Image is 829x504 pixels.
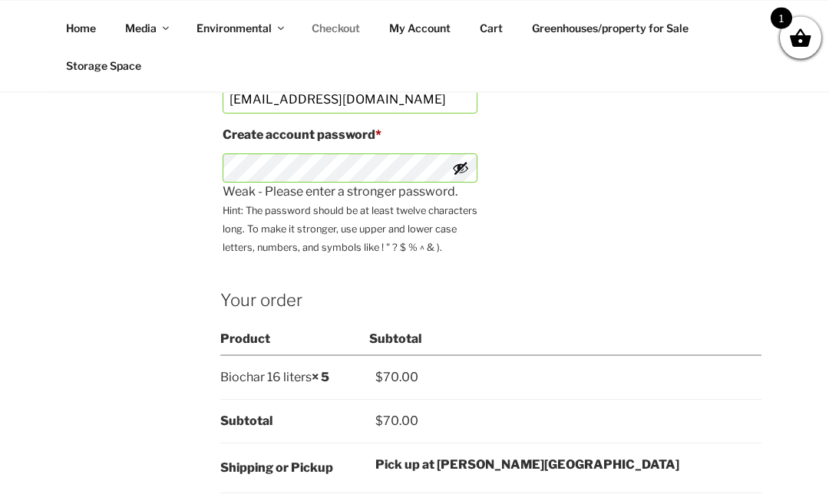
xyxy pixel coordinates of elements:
button: Show password [452,160,469,177]
a: Cart [466,9,516,47]
td: Biochar 16 liters [220,356,369,400]
strong: × 5 [312,371,329,385]
bdi: 70.00 [375,414,418,429]
th: Subtotal [220,400,369,443]
th: Subtotal [369,326,761,356]
a: Media [111,9,180,47]
nav: Top Menu [52,9,777,84]
a: Environmental [183,9,296,47]
span: $ [375,414,383,429]
div: Weak - Please enter a stronger password. [223,183,477,202]
label: Create account password [223,124,477,148]
h3: Your order [220,264,761,313]
th: Shipping [220,443,369,493]
label: Pick up at [PERSON_NAME][GEOGRAPHIC_DATA] [375,456,761,475]
a: Home [52,9,109,47]
th: Product [220,326,369,356]
a: Checkout [298,9,373,47]
span: 1 [771,8,792,29]
span: $ [375,371,383,385]
small: Hint: The password should be at least twelve characters long. To make it stronger, use upper and ... [223,206,477,254]
a: Greenhouses/property for Sale [518,9,702,47]
a: My Account [375,9,464,47]
a: Storage Space [52,47,154,84]
bdi: 70.00 [375,371,418,385]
